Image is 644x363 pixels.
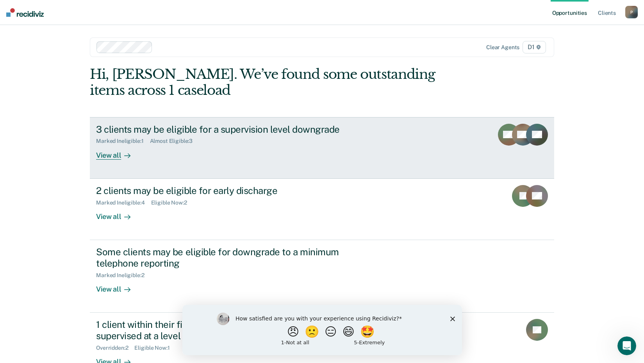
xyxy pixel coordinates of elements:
div: Marked Ineligible : 2 [96,272,150,279]
img: Recidiviz [6,8,44,17]
iframe: Intercom live chat [617,336,636,355]
a: 2 clients may be eligible for early dischargeMarked Ineligible:4Eligible Now:2View all [90,179,554,240]
div: 1 client within their first 6 months of supervision is being supervised at a level that does not ... [96,319,370,342]
div: View all [96,206,140,221]
div: Almost Eligible : 3 [150,138,199,144]
div: Eligible Now : 1 [134,345,176,351]
a: 3 clients may be eligible for a supervision level downgradeMarked Ineligible:1Almost Eligible:3Vi... [90,117,554,179]
div: Marked Ineligible : 4 [96,199,151,206]
div: Marked Ineligible : 1 [96,138,150,144]
div: Some clients may be eligible for downgrade to a minimum telephone reporting [96,246,370,269]
div: Hi, [PERSON_NAME]. We’ve found some outstanding items across 1 caseload [90,66,461,98]
span: D1 [523,41,546,53]
div: 2 clients may be eligible for early discharge [96,185,370,196]
div: View all [96,144,140,160]
button: P [625,6,638,18]
a: Some clients may be eligible for downgrade to a minimum telephone reportingMarked Ineligible:2Vie... [90,240,554,313]
div: View all [96,278,140,294]
div: 3 clients may be eligible for a supervision level downgrade [96,124,370,135]
div: Clear agents [486,44,519,51]
div: Eligible Now : 2 [151,199,193,206]
div: Overridden : 2 [96,345,134,351]
iframe: Survey by Kim from Recidiviz [182,305,462,355]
